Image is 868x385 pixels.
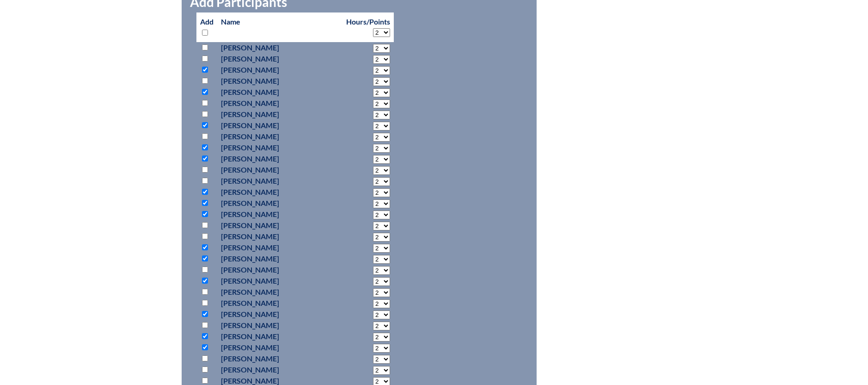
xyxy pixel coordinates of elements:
[221,131,339,142] p: [PERSON_NAME]
[221,198,339,209] p: [PERSON_NAME]
[221,231,339,242] p: [PERSON_NAME]
[221,331,339,342] p: [PERSON_NAME]
[221,98,339,109] p: [PERSON_NAME]
[221,164,339,175] p: [PERSON_NAME]
[221,342,339,353] p: [PERSON_NAME]
[221,53,339,64] p: [PERSON_NAME]
[221,209,339,220] p: [PERSON_NAME]
[221,42,339,53] p: [PERSON_NAME]
[221,109,339,120] p: [PERSON_NAME]
[221,309,339,320] p: [PERSON_NAME]
[221,242,339,253] p: [PERSON_NAME]
[221,220,339,231] p: [PERSON_NAME]
[221,16,339,27] p: Name
[221,298,339,309] p: [PERSON_NAME]
[221,153,339,164] p: [PERSON_NAME]
[221,175,339,186] p: [PERSON_NAME]
[221,87,339,98] p: [PERSON_NAME]
[221,320,339,331] p: [PERSON_NAME]
[221,364,339,375] p: [PERSON_NAME]
[221,353,339,364] p: [PERSON_NAME]
[346,16,390,27] p: Hours/Points
[221,64,339,75] p: [PERSON_NAME]
[221,75,339,87] p: [PERSON_NAME]
[221,275,339,286] p: [PERSON_NAME]
[221,120,339,131] p: [PERSON_NAME]
[221,286,339,298] p: [PERSON_NAME]
[221,253,339,264] p: [PERSON_NAME]
[221,264,339,275] p: [PERSON_NAME]
[200,16,214,38] p: Add
[221,186,339,198] p: [PERSON_NAME]
[221,142,339,153] p: [PERSON_NAME]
